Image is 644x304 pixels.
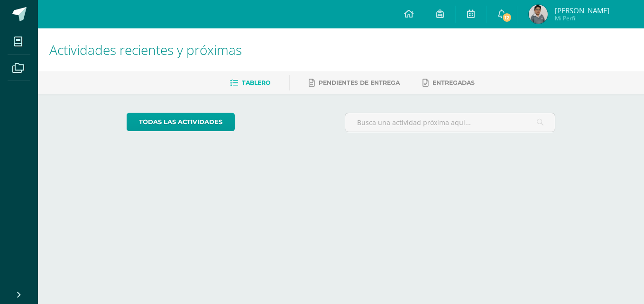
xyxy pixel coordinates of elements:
[127,113,235,131] a: todas las Actividades
[555,6,609,15] span: [PERSON_NAME]
[319,79,400,86] span: Pendientes de entrega
[309,75,400,90] a: Pendientes de entrega
[423,75,475,90] a: Entregadas
[49,41,242,59] span: Actividades recientes y próximas
[242,79,270,86] span: Tablero
[555,14,609,22] span: Mi Perfil
[432,79,475,86] span: Entregadas
[345,113,555,132] input: Busca una actividad próxima aquí...
[529,5,548,24] img: 469aba7255fb97492fe1fba9f669ce17.png
[502,12,512,23] span: 12
[230,75,270,90] a: Tablero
